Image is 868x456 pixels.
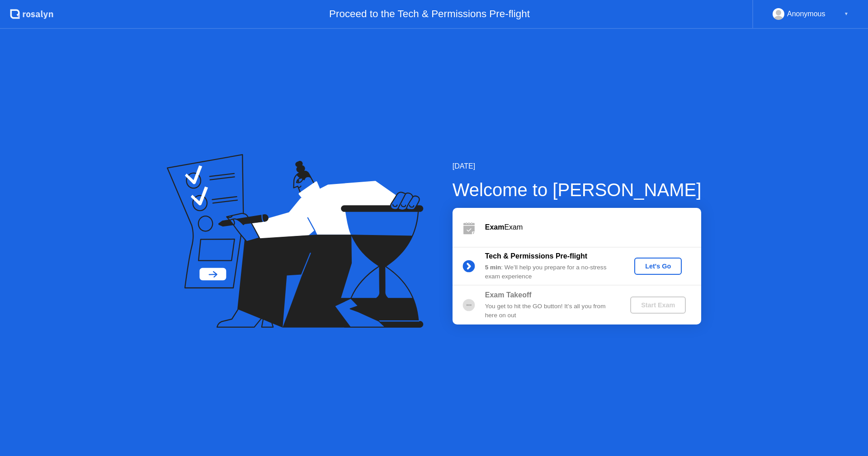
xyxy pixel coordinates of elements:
b: Exam Takeoff [485,291,532,299]
div: Start Exam [634,301,682,309]
div: Anonymous [787,8,826,20]
b: 5 min [485,264,501,271]
div: Let's Go [638,263,678,270]
b: Tech & Permissions Pre-flight [485,252,587,260]
button: Let's Go [634,258,682,275]
div: You get to hit the GO button! It’s all you from here on out [485,302,615,320]
div: : We’ll help you prepare for a no-stress exam experience [485,263,615,282]
div: Welcome to [PERSON_NAME] [453,176,702,203]
div: ▼ [844,8,849,20]
button: Start Exam [630,296,686,314]
b: Exam [485,223,505,231]
div: [DATE] [453,161,702,172]
div: Exam [485,222,701,233]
